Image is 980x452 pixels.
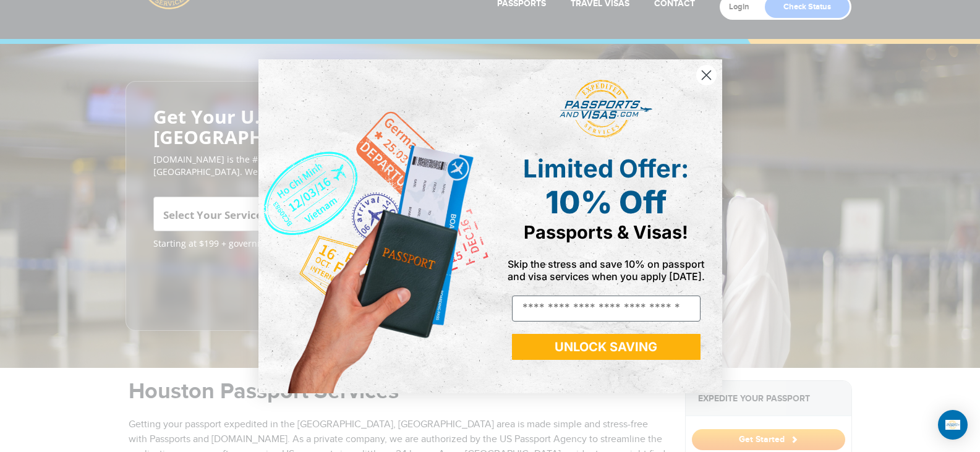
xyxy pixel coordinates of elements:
img: passports and visas [560,80,652,138]
span: 10% Off [545,184,667,221]
span: Passports & Visas! [524,221,688,243]
button: Close dialog [696,64,717,86]
span: Limited Offer: [523,153,689,184]
img: de9cda0d-0715-46ca-9a25-073762a91ba7.png [258,59,490,393]
div: Open Intercom Messenger [938,410,968,440]
button: UNLOCK SAVING [512,334,701,360]
span: Skip the stress and save 10% on passport and visa services when you apply [DATE]. [508,258,705,283]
